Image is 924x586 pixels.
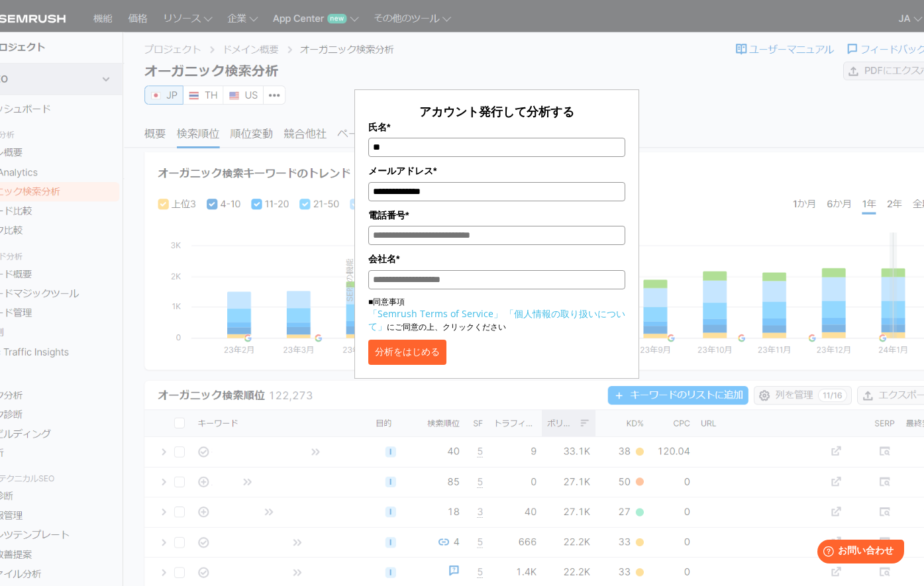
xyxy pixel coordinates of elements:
[368,307,625,332] a: 「個人情報の取り扱いについて」
[368,307,503,320] a: 「Semrush Terms of Service」
[806,534,909,571] iframe: Help widget launcher
[368,208,625,222] label: 電話番号*
[368,296,625,333] p: ■同意事項 にご同意の上、クリックください
[368,164,625,178] label: メールアドレス*
[368,340,446,365] button: 分析をはじめる
[419,103,574,119] span: アカウント発行して分析する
